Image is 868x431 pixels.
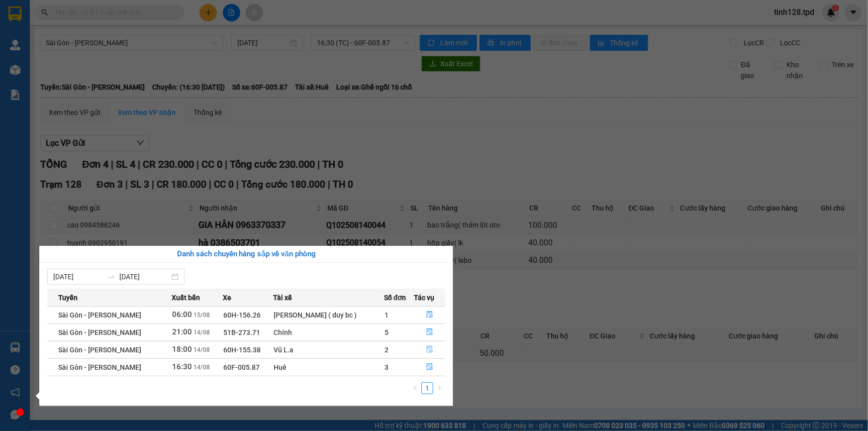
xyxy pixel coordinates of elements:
[426,363,433,371] span: file-done
[172,327,192,336] span: 21:00
[193,364,210,371] span: 14/08
[53,271,103,282] input: Từ ngày
[58,346,141,354] span: Sài Gòn - [PERSON_NAME]
[414,359,445,375] button: file-done
[193,312,210,319] span: 15/08
[274,327,384,338] div: Chính
[436,385,442,391] span: right
[47,248,445,260] div: Danh sách chuyến hàng sắp về văn phòng
[274,292,292,303] span: Tài xế
[172,292,200,303] span: Xuất bến
[172,345,192,354] span: 18:00
[426,311,433,319] span: file-done
[384,292,406,303] span: Số đơn
[193,346,210,353] span: 14/08
[426,328,433,336] span: file-done
[409,382,421,394] button: left
[433,382,445,394] button: right
[274,310,384,321] div: [PERSON_NAME] ( duy bc )
[422,383,433,394] a: 1
[119,271,170,282] input: Đến ngày
[107,273,115,281] span: to
[385,311,388,319] span: 1
[409,382,421,394] li: Previous Page
[414,307,445,323] button: file-done
[274,344,384,355] div: Vũ L.a
[58,292,78,303] span: Tuyến
[172,362,192,371] span: 16:30
[58,328,141,336] span: Sài Gòn - [PERSON_NAME]
[414,324,445,340] button: file-done
[414,342,445,358] button: file-done
[172,310,192,319] span: 06:00
[223,292,231,303] span: Xe
[58,363,141,371] span: Sài Gòn - [PERSON_NAME]
[421,382,433,394] li: 1
[223,346,261,354] span: 60H-155.38
[107,273,115,281] span: swap-right
[385,346,388,354] span: 2
[223,328,260,336] span: 51B-273.71
[385,363,388,371] span: 3
[223,311,261,319] span: 60H-156.26
[412,385,418,391] span: left
[385,328,388,336] span: 5
[426,346,433,354] span: file-done
[193,329,210,336] span: 14/08
[414,292,434,303] span: Tác vụ
[223,363,260,371] span: 60F-005.87
[274,362,384,373] div: Huê
[433,382,445,394] li: Next Page
[58,311,141,319] span: Sài Gòn - [PERSON_NAME]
